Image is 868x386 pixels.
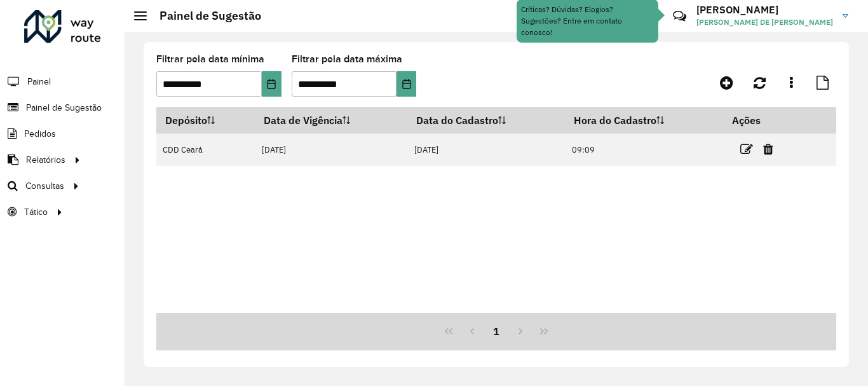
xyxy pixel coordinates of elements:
button: Choose Date [262,71,281,97]
a: Excluir [763,141,773,158]
td: 09:09 [565,134,723,166]
span: Tático [24,205,48,219]
a: Editar [740,141,753,158]
span: Consultas [25,179,64,193]
td: CDD Ceará [156,134,255,166]
td: [DATE] [408,134,566,166]
th: Hora do Cadastro [565,107,723,134]
span: Pedidos [24,127,56,141]
label: Filtrar pela data mínima [156,52,264,67]
button: 1 [484,319,508,343]
button: Choose Date [397,71,416,97]
span: Relatórios [26,153,65,167]
span: Painel de Sugestão [26,101,102,114]
h2: Painel de Sugestão [147,9,261,23]
h3: [PERSON_NAME] [696,4,833,16]
label: Filtrar pela data máxima [292,52,402,67]
th: Depósito [156,107,255,134]
th: Data do Cadastro [408,107,566,134]
a: Contato Rápido [666,3,693,30]
td: [DATE] [255,134,407,166]
th: Ações [724,107,800,134]
th: Data de Vigência [255,107,407,134]
span: Painel [27,75,51,88]
span: [PERSON_NAME] DE [PERSON_NAME] [696,17,833,28]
